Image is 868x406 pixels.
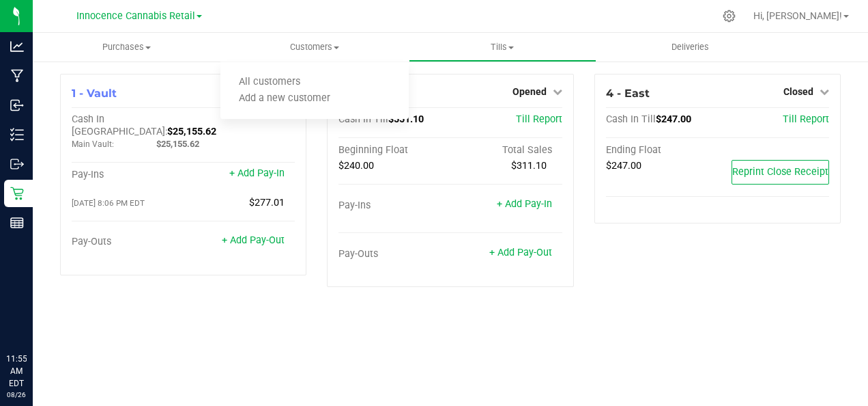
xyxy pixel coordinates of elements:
span: [DATE] 8:06 PM EDT [72,198,145,208]
span: Reprint Close Receipt [732,166,828,178]
span: $277.01 [249,197,285,208]
inline-svg: Retail [10,187,24,200]
a: + Add Pay-In [229,167,285,179]
a: Customers All customers Add a new customer [220,33,408,62]
a: Till Report [783,113,829,125]
span: Cash In Till [606,113,656,125]
a: + Add Pay-Out [489,247,552,258]
inline-svg: Outbound [10,157,24,171]
div: Pay-Ins [338,200,450,212]
inline-svg: Manufacturing [10,69,24,83]
span: Deliveries [653,41,727,53]
span: $240.00 [338,160,374,172]
div: Pay-Outs [338,248,450,260]
span: Hi, [PERSON_NAME]! [753,10,842,21]
a: + Add Pay-Out [222,234,285,246]
inline-svg: Reports [10,216,24,230]
p: 08/26 [6,390,27,400]
span: $247.00 [656,113,691,125]
div: Total Sales [450,144,562,157]
span: Cash In [GEOGRAPHIC_DATA]: [72,113,167,137]
span: Add a new customer [220,93,349,105]
span: 4 - East [606,87,650,100]
span: 1 - Vault [72,87,117,100]
a: Purchases [33,33,220,62]
span: Main Vault: [72,139,114,149]
inline-svg: Inbound [10,98,24,112]
p: 11:55 AM EDT [6,353,27,390]
div: Ending Float [606,144,718,157]
span: Innocence Cannabis Retail [76,10,195,22]
inline-svg: Inventory [10,128,24,141]
span: $25,155.62 [167,126,216,137]
div: Beginning Float [338,144,450,157]
span: $311.10 [511,160,547,172]
a: Deliveries [596,33,784,62]
span: Closed [783,86,813,97]
inline-svg: Analytics [10,40,24,53]
span: $247.00 [606,160,641,172]
span: Purchases [33,41,220,53]
a: + Add Pay-In [497,198,552,210]
div: Pay-Outs [72,236,184,248]
span: Customers [220,41,408,53]
button: Reprint Close Receipt [732,160,829,185]
iframe: Resource center [14,297,55,338]
a: Till Report [516,113,562,125]
span: Tills [409,41,596,53]
a: Tills [409,33,596,62]
div: Manage settings [721,10,738,23]
span: All customers [220,77,319,88]
span: Opened [512,86,547,97]
span: $25,155.62 [156,139,199,149]
div: Pay-Ins [72,169,184,181]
